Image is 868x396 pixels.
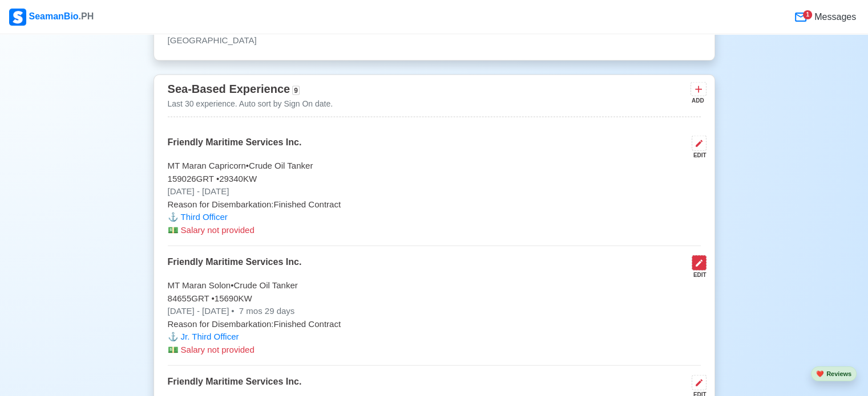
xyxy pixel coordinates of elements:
[168,173,701,186] p: 159026 GRT • 29340 KW
[168,160,701,173] p: MT Maran Capricorn • Crude Oil Tanker
[168,83,290,95] span: Sea-Based Experience
[168,255,302,279] p: Friendly Maritime Services Inc.
[168,185,701,198] p: [DATE] - [DATE]
[168,318,701,331] p: Reason for Disembarkation: Finished Contract
[9,9,26,26] img: Logo
[168,225,179,235] span: money
[168,211,701,224] p: Third Officer
[9,9,94,26] div: SeamanBio
[168,98,333,110] p: Last 30 experience. Auto sort by Sign On date.
[168,198,701,211] p: Reason for Disembarkation: Finished Contract
[803,10,812,19] div: 1
[687,151,706,160] div: EDIT
[168,330,701,344] p: Jr. Third Officer
[168,136,302,160] p: Friendly Maritime Services Inc.
[168,212,179,222] span: anchor
[168,345,179,354] span: money
[687,271,706,279] div: EDIT
[811,366,857,382] button: heartReviews
[181,225,255,235] span: Salary not provided
[691,96,704,105] div: ADD
[237,306,295,316] span: 7 mos 29 days
[79,11,94,21] span: .PH
[292,86,300,95] span: 9
[168,305,701,318] p: [DATE] - [DATE]
[181,345,255,354] span: Salary not provided
[168,332,179,341] span: anchor
[816,370,824,377] span: heart
[168,292,701,305] p: 84655 GRT • 15690 KW
[168,34,701,47] p: [GEOGRAPHIC_DATA]
[812,10,856,24] span: Messages
[231,306,234,316] span: •
[168,279,701,292] p: MT Maran Solon • Crude Oil Tanker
